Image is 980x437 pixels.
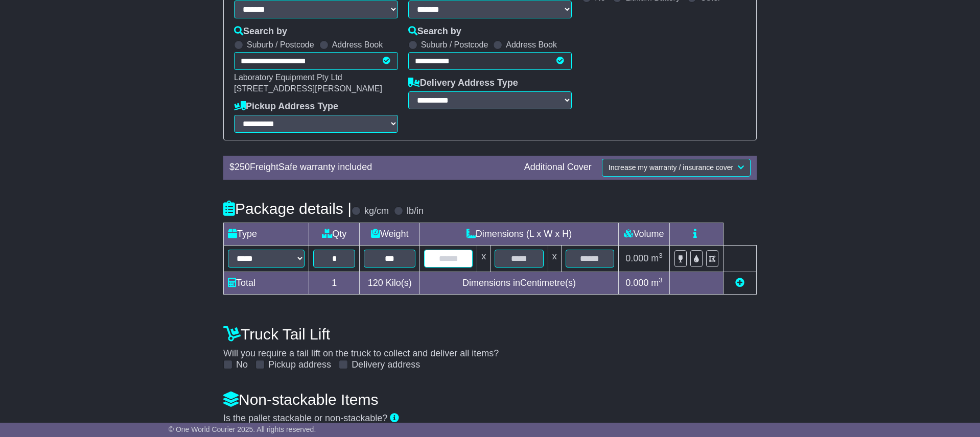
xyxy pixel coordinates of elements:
div: $ FreightSafe warranty included [224,162,519,173]
td: Type [224,223,309,245]
td: Weight [360,223,420,245]
h4: Package details | [223,200,352,217]
a: Add new item [735,278,744,288]
span: 120 [368,278,383,288]
td: Kilo(s) [360,272,420,294]
td: 1 [309,272,360,294]
span: 250 [235,162,250,172]
span: m [651,253,663,263]
h4: Non-stackable Items [223,391,757,408]
span: © One World Courier 2025. All rights reserved. [169,425,316,433]
span: Increase my warranty / insurance cover [609,163,733,172]
td: x [477,245,491,272]
span: m [651,278,663,288]
sup: 3 [659,252,663,259]
h4: Truck Tail Lift [223,326,757,343]
sup: 3 [659,276,663,284]
button: Increase my warranty / insurance cover [602,159,751,177]
td: Dimensions (L x W x H) [420,223,619,245]
label: Delivery address [352,359,420,371]
label: Address Book [332,40,383,50]
span: 0.000 [625,278,648,288]
td: Total [224,272,309,294]
div: Will you require a tail lift on the truck to collect and deliver all items? [218,321,762,371]
td: Qty [309,223,360,245]
label: lb/in [407,206,424,217]
label: Pickup address [268,359,331,371]
div: Additional Cover [519,162,597,173]
td: Volume [618,223,669,245]
label: Search by [408,26,461,37]
label: No [236,359,248,371]
label: Delivery Address Type [408,78,518,89]
span: Is the pallet stackable or non-stackable? [223,413,387,423]
label: Suburb / Postcode [421,40,488,50]
label: Pickup Address Type [234,101,338,112]
label: Search by [234,26,287,37]
span: 0.000 [625,253,648,263]
td: x [548,245,561,272]
label: Address Book [506,40,557,50]
td: Dimensions in Centimetre(s) [420,272,619,294]
label: kg/cm [364,206,389,217]
label: Suburb / Postcode [247,40,314,50]
span: [STREET_ADDRESS][PERSON_NAME] [234,84,382,93]
span: Laboratory Equipment Pty Ltd [234,73,342,82]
